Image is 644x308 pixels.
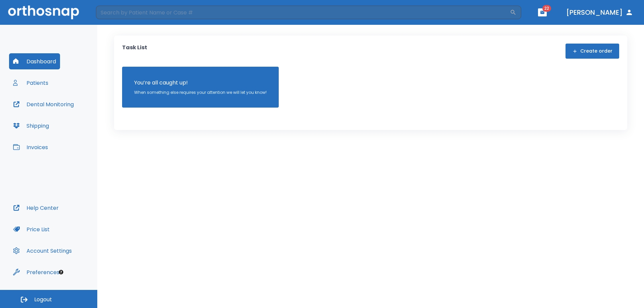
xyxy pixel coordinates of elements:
[134,79,267,87] p: You’re all caught up!
[34,296,52,303] span: Logout
[9,264,63,280] button: Preferences
[9,221,54,237] button: Price List
[9,200,63,216] button: Help Center
[9,75,52,91] button: Patients
[9,53,60,69] button: Dashboard
[9,139,52,155] button: Invoices
[58,269,64,275] div: Tooltip anchor
[542,5,551,12] span: 22
[9,118,53,134] button: Shipping
[134,89,267,96] p: When something else requires your attention we will let you know!
[563,6,636,18] button: [PERSON_NAME]
[9,96,78,112] button: Dental Monitoring
[122,44,147,59] p: Task List
[566,44,619,59] button: Create order
[8,5,79,19] img: Orthosnap
[9,243,76,259] button: Account Settings
[96,6,510,19] input: Search by Patient Name or Case #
